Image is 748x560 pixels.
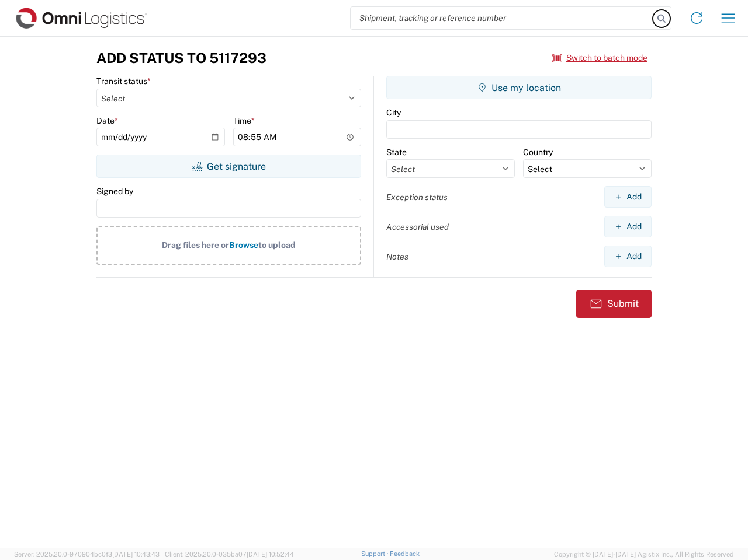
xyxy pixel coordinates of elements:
[96,186,133,197] label: Signed by
[386,251,408,262] label: Notes
[386,147,407,157] label: State
[14,551,160,558] span: Server: 2025.20.0-970904bc0f3
[96,76,151,86] label: Transit status
[112,551,160,558] span: [DATE] 10:43:43
[386,222,449,232] label: Accessorial used
[386,192,448,202] label: Exception status
[552,48,647,68] button: Switch to batch mode
[523,147,553,157] label: Country
[386,76,652,99] button: Use my location
[258,240,296,250] span: to upload
[576,290,652,318] button: Submit
[390,550,420,557] a: Feedback
[162,240,229,250] span: Drag files here or
[96,50,266,66] h3: Add Status to 5117293
[96,116,118,126] label: Date
[351,7,653,29] input: Shipment, tracking or reference number
[554,549,734,559] span: Copyright © [DATE]-[DATE] Agistix Inc., All Rights Reserved
[229,240,258,250] span: Browse
[604,246,652,267] button: Add
[361,550,390,557] a: Support
[96,155,361,178] button: Get signature
[604,216,652,237] button: Add
[247,551,294,558] span: [DATE] 10:52:44
[386,107,401,118] label: City
[604,186,652,208] button: Add
[165,551,294,558] span: Client: 2025.20.0-035ba07
[233,116,255,126] label: Time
